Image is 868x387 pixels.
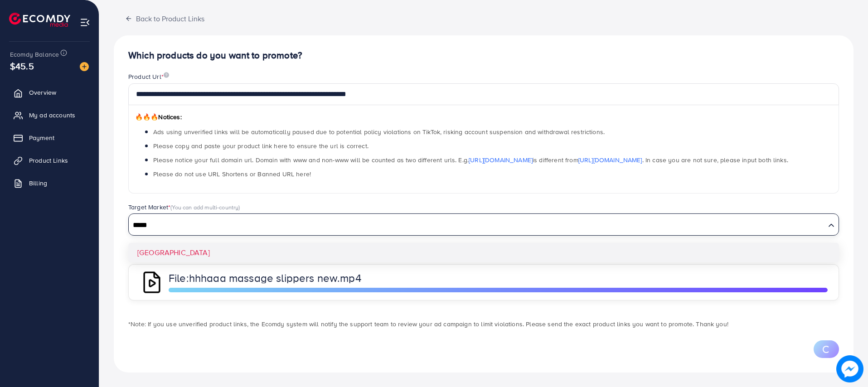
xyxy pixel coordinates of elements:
label: Product Url [128,72,169,81]
li: [GEOGRAPHIC_DATA] [128,243,839,262]
span: Product Links [29,156,68,165]
span: Please do not use URL Shortens or Banned URL here! [153,169,311,179]
a: Payment [7,129,92,147]
img: menu [80,17,90,28]
button: Back to Product Links [114,9,216,28]
h4: Which products do you want to promote? [128,50,839,61]
img: image [164,72,169,78]
span: Notices: [135,112,182,121]
a: Overview [7,83,92,102]
div: Search for option [128,213,839,235]
span: $45.5 [10,59,34,73]
img: logo [9,13,70,27]
img: image [80,62,89,71]
label: Target Market [128,203,240,212]
span: Payment [29,133,54,142]
p: File: [169,272,463,283]
a: My ad accounts [7,106,92,124]
a: Product Links [7,151,92,169]
img: QAAAABJRU5ErkJggg== [140,270,164,295]
a: [URL][DOMAIN_NAME] [578,155,642,164]
span: Overview [29,88,56,97]
span: 🔥🔥🔥 [135,112,158,121]
span: My ad accounts [29,111,75,120]
a: [URL][DOMAIN_NAME] [469,155,533,164]
a: Billing [7,174,92,192]
span: Ads using unverified links will be automatically paused due to potential policy violations on Tik... [153,127,605,136]
span: Please copy and paste your product link here to ensure the url is correct. [153,141,369,150]
p: *Note: If you use unverified product links, the Ecomdy system will notify the support team to rev... [128,319,839,329]
span: Billing [29,179,47,188]
span: Ecomdy Balance [10,50,59,59]
span: Please notice your full domain url. Domain with www and non-www will be counted as two different ... [153,155,788,164]
img: image [836,355,863,382]
span: (You can add multi-country) [170,203,240,211]
span: hhhaaa massage slippers new.mp4 [189,270,361,285]
input: Search for option [130,218,824,232]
